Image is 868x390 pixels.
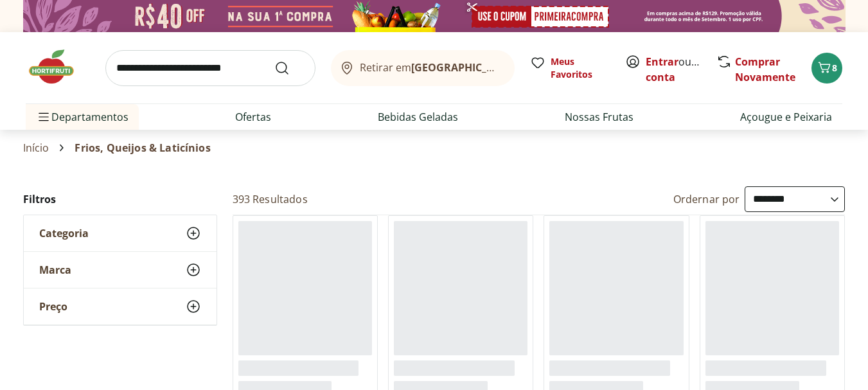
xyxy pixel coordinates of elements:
button: Menu [36,102,51,132]
button: Marca [24,252,217,288]
span: Frios, Queijos & Laticínios [75,142,210,154]
button: Preço [24,288,217,324]
img: Hortifruti [26,48,90,86]
a: Comprar Novamente [735,55,795,84]
span: Categoria [39,227,89,240]
b: [GEOGRAPHIC_DATA]/[GEOGRAPHIC_DATA] [411,60,628,75]
a: Criar conta [646,55,716,84]
button: Carrinho [811,53,842,84]
label: Ordernar por [673,192,740,206]
span: ou [646,54,703,85]
a: Meus Favoritos [530,55,610,81]
button: Retirar em[GEOGRAPHIC_DATA]/[GEOGRAPHIC_DATA] [331,50,515,86]
a: Bebidas Geladas [378,109,458,125]
a: Entrar [646,55,678,69]
span: Retirar em [360,62,502,73]
span: Departamentos [36,102,128,132]
button: Submit Search [274,60,305,76]
a: Ofertas [235,109,271,125]
a: Açougue e Peixaria [740,109,832,125]
h2: 393 Resultados [233,192,308,206]
span: Meus Favoritos [551,55,610,81]
input: search [105,50,315,86]
a: Início [23,142,49,154]
span: Preço [39,300,67,313]
span: 8 [832,62,837,74]
span: Marca [39,263,71,276]
h2: Filtros [23,186,217,212]
button: Categoria [24,215,217,251]
a: Nossas Frutas [565,109,633,125]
